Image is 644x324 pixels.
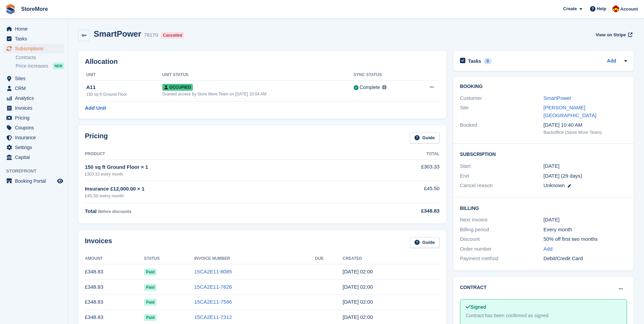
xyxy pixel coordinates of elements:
[15,34,56,43] span: Tasks
[343,314,373,320] time: 2025-06-22 01:00:35 UTC
[612,5,619,12] img: Store More Team
[85,171,360,177] div: £303.33 every month
[53,62,64,69] div: NEW
[85,163,360,171] div: 150 sq ft Ground Floor × 1
[343,284,373,290] time: 2025-08-22 01:00:59 UTC
[484,58,492,64] div: 0
[144,253,194,264] th: Status
[15,152,56,162] span: Capital
[144,31,158,39] div: 78170
[85,264,144,280] td: £348.83
[162,91,354,97] div: Granted access by Store More Team on [DATE] 10:04 AM
[85,208,97,214] span: Total
[86,84,162,91] div: A11
[3,24,64,34] a: menu
[460,150,627,157] h2: Subscription
[3,143,64,152] a: menu
[460,182,544,190] div: Cancel reason
[607,57,616,65] a: Add
[460,121,544,136] div: Booked
[343,253,439,264] th: Created
[466,304,621,311] div: Signed
[15,113,56,123] span: Pricing
[18,3,51,15] a: StoreMore
[460,226,544,234] div: Billing period
[15,74,56,83] span: Sites
[15,93,56,103] span: Analytics
[15,133,56,142] span: Insurance
[544,235,627,243] div: 50% off first two months
[85,294,144,310] td: £348.83
[410,237,440,248] a: Guide
[3,84,64,93] a: menu
[162,70,354,80] th: Unit Status
[15,103,56,113] span: Invoices
[3,93,64,103] a: menu
[460,162,544,170] div: Start
[460,216,544,224] div: Next invoice
[85,253,144,264] th: Amount
[544,105,596,118] a: [PERSON_NAME][GEOGRAPHIC_DATA]
[15,123,56,132] span: Coupons
[15,24,56,34] span: Home
[144,314,157,321] span: Paid
[85,280,144,295] td: £348.83
[85,193,360,199] div: £45.50 every month
[5,4,16,14] img: stora-icon-8386f47178a22dfd0bd8f6a31ec36ba5ce8667c1dd55bd0f319d3a0aa187defe.svg
[85,149,360,160] th: Product
[85,104,106,112] a: Add Unit
[56,177,64,185] a: Preview store
[460,245,544,253] div: Order number
[3,123,64,132] a: menu
[85,70,162,80] th: Unit
[343,299,373,305] time: 2025-07-22 01:00:34 UTC
[460,94,544,102] div: Customer
[3,103,64,113] a: menu
[544,173,582,179] span: [DATE] (29 days)
[360,181,440,203] td: £45.50
[85,237,112,248] h2: Invoices
[544,129,627,136] div: Backoffice (Store More Team)
[194,284,232,290] a: 15CA2E11-7826
[620,6,638,13] span: Account
[85,185,360,193] div: Insurance £12,000.00 × 1
[544,216,627,224] div: [DATE]
[144,269,157,275] span: Paid
[382,85,386,89] img: icon-info-grey-7440780725fd019a000dd9b08b2336e03edf1995a4989e88bcd33f0948082b44.svg
[460,84,627,89] h2: Booking
[85,132,108,143] h2: Pricing
[544,226,627,234] div: Every month
[15,44,56,53] span: Subscriptions
[85,58,440,66] h2: Allocation
[144,284,157,291] span: Paid
[3,34,64,43] a: menu
[16,62,64,70] a: Price increases NEW
[460,204,627,211] h2: Billing
[468,58,481,64] h2: Tasks
[94,29,141,38] h2: SmartPower
[544,255,627,263] div: Debit/Credit Card
[460,104,544,119] div: Site
[593,29,634,40] a: View on Stripe
[98,209,131,214] span: Before discounts
[3,152,64,162] a: menu
[460,172,544,180] div: End
[563,5,577,12] span: Create
[16,63,48,69] span: Price increases
[3,176,64,186] a: menu
[360,84,380,91] div: Complete
[86,91,162,97] div: 150 sq ft Ground Floor
[194,253,315,264] th: Invoice Number
[3,133,64,142] a: menu
[354,70,413,80] th: Sync Status
[544,162,559,170] time: 2025-03-22 01:00:00 UTC
[6,168,68,175] span: Storefront
[15,84,56,93] span: CRM
[3,74,64,83] a: menu
[544,95,572,101] a: SmartPower
[162,84,193,91] span: Occupied
[16,54,64,61] a: Contracts
[460,284,487,291] h2: Contract
[410,132,440,143] a: Guide
[595,32,626,38] span: View on Stripe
